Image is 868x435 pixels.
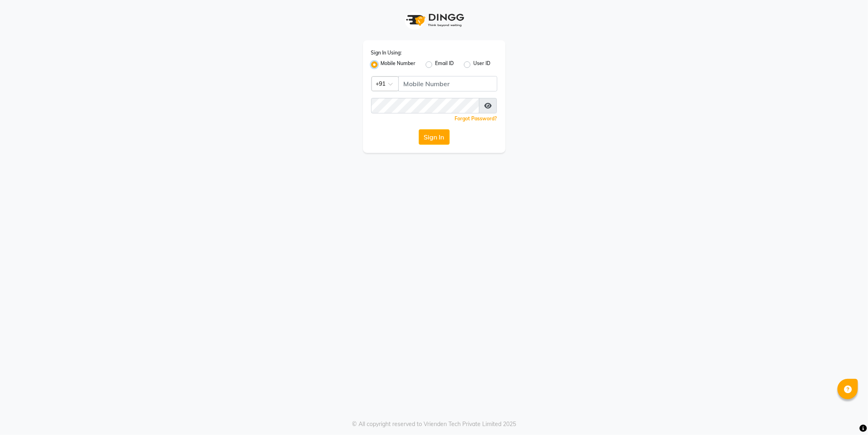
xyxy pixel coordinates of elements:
[371,49,402,57] label: Sign In Using:
[398,76,497,91] input: Username
[419,129,450,145] button: Sign In
[474,60,491,70] label: User ID
[435,60,454,70] label: Email ID
[402,8,467,32] img: logo1.svg
[455,115,497,122] a: Forgot Password?
[371,98,480,113] input: Username
[381,60,416,70] label: Mobile Number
